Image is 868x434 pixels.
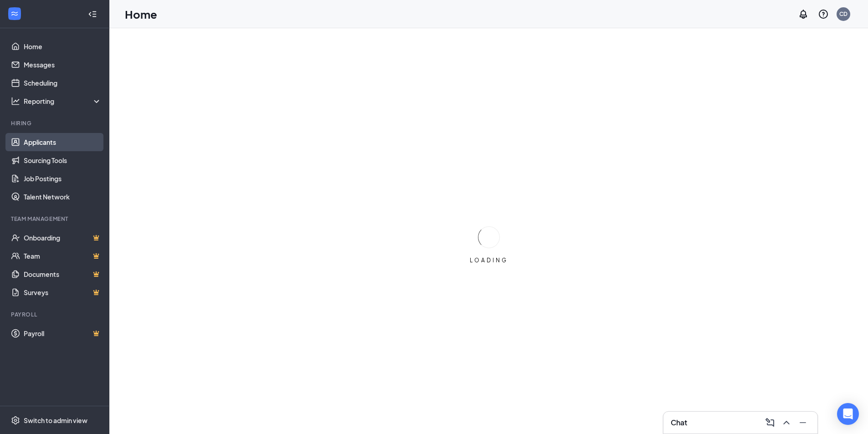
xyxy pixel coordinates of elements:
svg: ChevronUp [781,417,792,428]
div: Reporting [24,97,102,106]
a: Home [24,37,102,56]
svg: WorkstreamLogo [10,9,19,18]
div: Hiring [11,119,100,127]
a: Messages [24,56,102,74]
a: Job Postings [24,169,102,188]
a: OnboardingCrown [24,229,102,247]
button: ChevronUp [779,415,794,430]
button: ComposeMessage [763,415,777,430]
a: Applicants [24,133,102,151]
a: DocumentsCrown [24,265,102,283]
h3: Chat [671,418,687,428]
svg: Notifications [798,9,809,20]
button: Minimize [796,415,810,430]
svg: QuestionInfo [818,9,829,20]
div: LOADING [466,256,512,264]
a: SurveysCrown [24,283,102,301]
div: Open Intercom Messenger [837,403,859,425]
a: PayrollCrown [24,324,102,342]
svg: ComposeMessage [765,417,776,428]
a: Scheduling [24,74,102,92]
div: Team Management [11,215,100,223]
svg: Analysis [11,97,20,106]
a: Sourcing Tools [24,151,102,169]
a: TeamCrown [24,247,102,265]
svg: Minimize [797,417,808,428]
a: Talent Network [24,188,102,206]
div: Switch to admin view [24,416,87,425]
h1: Home [125,6,157,22]
div: CD [839,10,847,18]
div: Payroll [11,311,100,318]
svg: Collapse [88,10,97,19]
svg: Settings [11,416,20,425]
